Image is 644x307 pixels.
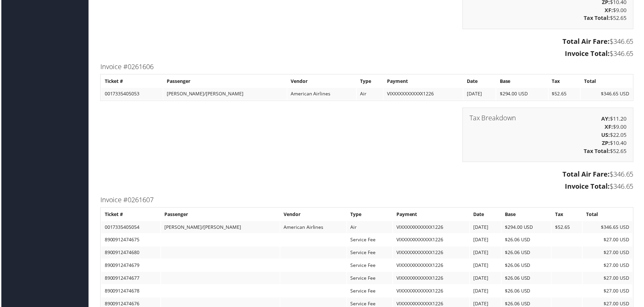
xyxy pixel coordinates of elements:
[584,222,634,234] td: $346.65 USD
[582,75,634,88] th: Total
[393,235,470,247] td: VIXXXXXXXXXXXX1226
[160,209,280,221] th: Passenger
[503,260,552,273] td: $26.06 USD
[471,260,502,273] td: [DATE]
[497,75,549,88] th: Base
[471,273,502,285] td: [DATE]
[585,14,611,22] strong: Tax Total:
[393,248,470,260] td: VIXXXXXXXXXXXX1226
[347,273,393,285] td: Service Fee
[550,75,581,88] th: Tax
[585,148,611,155] strong: Tax Total:
[384,88,463,100] td: VIXXXXXXXXXXXX1226
[584,273,634,285] td: $27.00 USD
[347,248,393,260] td: Service Fee
[99,49,635,59] h3: $346.65
[603,140,611,147] strong: ZP:
[287,75,356,88] th: Vendor
[503,286,552,298] td: $26.06 USD
[347,209,393,221] th: Type
[566,183,611,192] strong: Invoice Total:
[99,171,635,180] h3: $346.65
[280,222,347,234] td: American Airlines
[160,222,280,234] td: [PERSON_NAME]/[PERSON_NAME]
[357,88,383,100] td: Air
[553,209,583,221] th: Tax
[357,75,383,88] th: Type
[100,273,160,285] td: 8900912474677
[393,286,470,298] td: VIXXXXXXXXXXXX1226
[100,209,160,221] th: Ticket #
[584,209,634,221] th: Total
[280,209,347,221] th: Vendor
[100,286,160,298] td: 8900912474678
[347,286,393,298] td: Service Fee
[584,235,634,247] td: $27.00 USD
[471,222,502,234] td: [DATE]
[393,260,470,273] td: VIXXXXXXXXXXXX1226
[606,124,614,131] strong: XF:
[566,49,611,58] strong: Invoice Total:
[503,222,552,234] td: $294.00 USD
[393,222,470,234] td: VIXXXXXXXXXXXX1226
[464,75,496,88] th: Date
[463,108,635,163] div: $11.20 $9.00 $22.05 $10.40 $52.65
[100,222,160,234] td: 0017335405054
[99,62,635,72] h3: Invoice #0261606
[393,209,470,221] th: Payment
[100,248,160,260] td: 8900912474680
[471,248,502,260] td: [DATE]
[100,75,162,88] th: Ticket #
[100,235,160,247] td: 8900912474675
[497,88,549,100] td: $294.00 USD
[464,88,496,100] td: [DATE]
[99,196,635,206] h3: Invoice #0261607
[163,88,287,100] td: [PERSON_NAME]/[PERSON_NAME]
[287,88,356,100] td: American Airlines
[384,75,463,88] th: Payment
[471,209,502,221] th: Date
[393,273,470,285] td: VIXXXXXXXXXXXX1226
[503,235,552,247] td: $26.06 USD
[503,248,552,260] td: $26.06 USD
[99,183,635,192] h3: $346.65
[99,37,635,47] h3: $346.65
[550,88,581,100] td: $52.65
[470,115,517,122] h3: Tax Breakdown
[584,260,634,273] td: $27.00 USD
[347,235,393,247] td: Service Fee
[584,286,634,298] td: $27.00 USD
[503,273,552,285] td: $26.06 USD
[100,88,162,100] td: 0017335405053
[584,248,634,260] td: $27.00 USD
[564,37,611,46] strong: Total Air Fare:
[564,171,611,180] strong: Total Air Fare:
[163,75,287,88] th: Passenger
[347,260,393,273] td: Service Fee
[606,6,614,14] strong: XF:
[100,260,160,273] td: 8900912474679
[471,286,502,298] td: [DATE]
[553,222,583,234] td: $52.65
[347,222,393,234] td: Air
[471,235,502,247] td: [DATE]
[582,88,634,100] td: $346.65 USD
[503,209,552,221] th: Base
[603,132,611,139] strong: US:
[603,116,611,123] strong: AY:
